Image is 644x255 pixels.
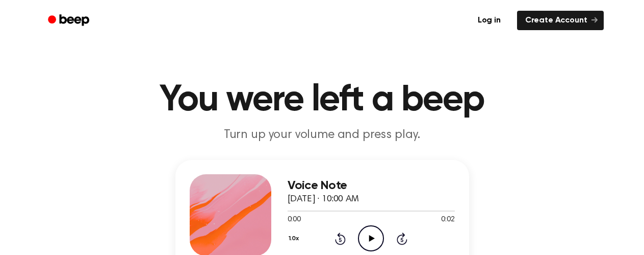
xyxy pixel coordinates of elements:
[468,9,511,32] a: Log in
[517,11,604,30] a: Create Account
[441,215,454,225] span: 0:02
[126,127,518,144] p: Turn up your volume and press play.
[288,215,301,225] span: 0:00
[61,82,583,119] h1: You were left a beep
[288,179,455,193] h3: Voice Note
[288,195,359,204] span: [DATE] · 10:00 AM
[288,230,303,247] button: 1.0x
[41,11,98,31] a: Beep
